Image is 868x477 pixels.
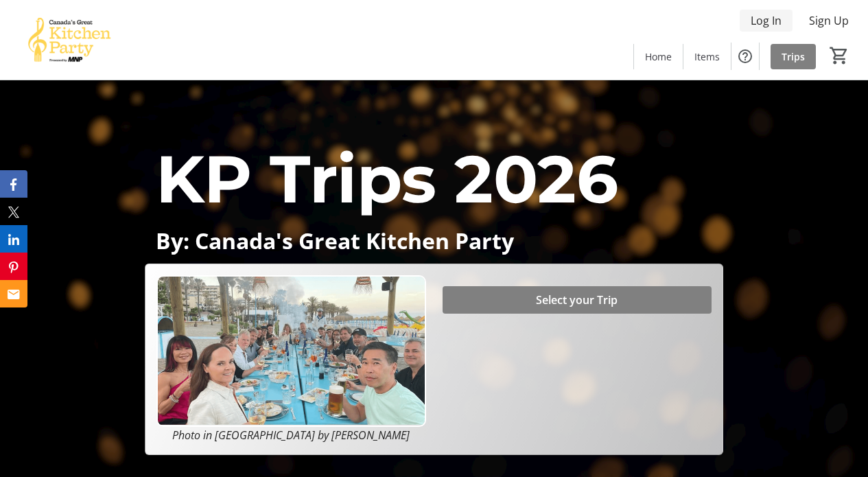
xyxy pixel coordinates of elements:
button: Help [731,43,759,70]
span: Items [694,49,720,64]
button: Cart [827,43,852,68]
button: Log In [740,10,793,32]
span: Trips [782,49,805,64]
img: Canada’s Great Kitchen Party's Logo [8,5,130,74]
span: Select your Trip [536,292,618,308]
span: KP Trips 2026 [156,139,618,219]
span: Sign Up [809,12,849,29]
span: Home [645,49,672,64]
p: By: Canada's Great Kitchen Party [156,229,712,253]
a: Items [683,44,731,69]
em: Photo in [GEOGRAPHIC_DATA] by [PERSON_NAME] [172,428,410,443]
button: Sign Up [798,10,860,32]
a: Home [634,44,683,69]
button: Select your Trip [443,286,712,314]
span: Log In [751,12,782,29]
a: Trips [771,44,816,69]
img: Campaign CTA Media Photo [156,275,426,427]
